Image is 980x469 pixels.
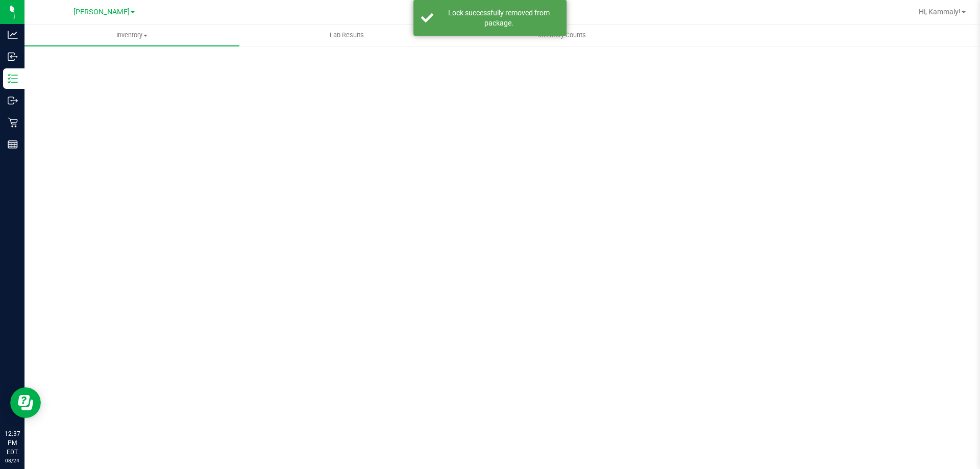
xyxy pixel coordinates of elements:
div: Lock successfully removed from package. [439,8,559,28]
inline-svg: Inventory [8,73,18,84]
inline-svg: Analytics [8,30,18,40]
inline-svg: Reports [8,139,18,150]
p: 08/24 [5,457,20,464]
inline-svg: Outbound [8,95,18,106]
inline-svg: Retail [8,117,18,128]
span: [PERSON_NAME] [73,8,130,16]
iframe: Resource center [10,387,41,418]
p: 12:37 PM EDT [5,429,20,457]
span: Lab Results [316,31,378,40]
span: Hi, Kammaly! [919,8,961,16]
a: Inventory [24,24,239,46]
inline-svg: Inbound [8,52,18,62]
a: Lab Results [239,24,454,46]
span: Inventory [24,31,239,40]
